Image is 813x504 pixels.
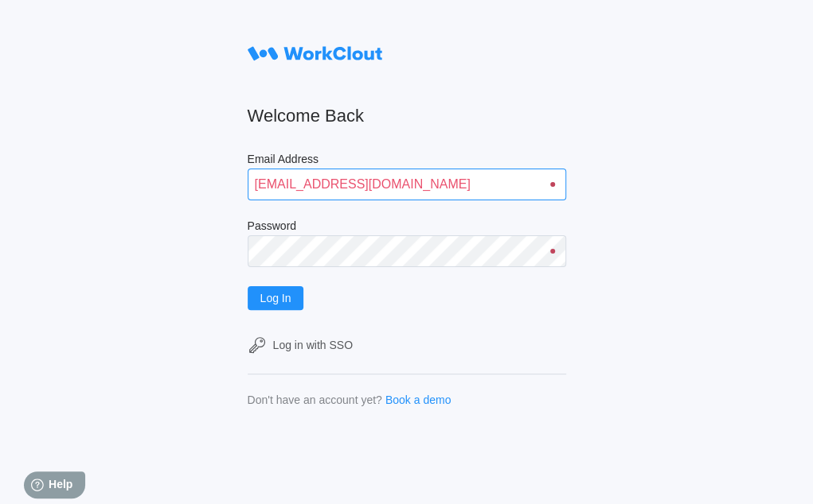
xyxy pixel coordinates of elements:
[248,394,382,406] div: Don't have an account yet?
[248,219,566,235] label: Password
[248,153,566,169] label: Email Address
[260,293,291,304] span: Log In
[273,339,353,351] div: Log in with SSO
[385,394,451,406] a: Book a demo
[248,169,566,200] input: Enter your email
[248,105,566,127] h2: Welcome Back
[248,286,304,310] button: Log In
[248,335,566,355] a: Log in with SSO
